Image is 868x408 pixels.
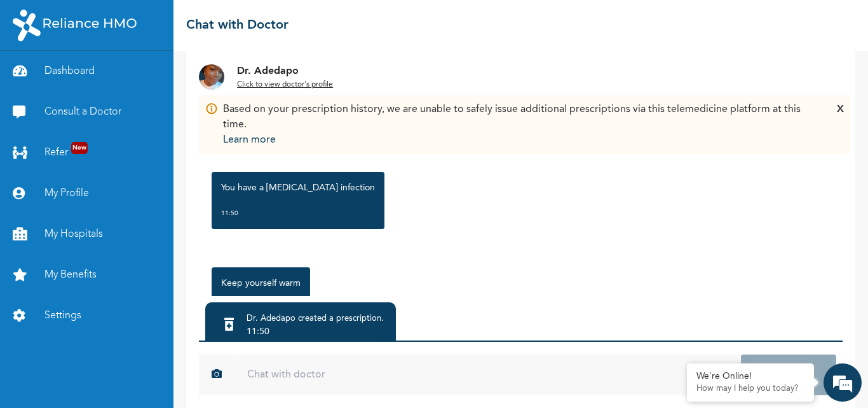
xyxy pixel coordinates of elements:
span: We're online! [74,135,175,264]
span: Conversation [6,364,125,373]
div: Dr. Adedapo created a prescription . [247,313,384,325]
div: > [381,339,386,352]
div: 11:50 [247,325,384,338]
p: How may I help you today? [696,384,804,394]
img: d_794563401_company_1708531726252_794563401 [24,64,51,95]
p: You have a [MEDICAL_DATA] infection [221,181,375,194]
div: We're Online! [696,371,804,382]
div: FAQs [125,342,243,381]
img: Dr. undefined` [199,64,224,90]
img: Info [205,102,218,115]
img: RelianceHMO's Logo [13,10,137,41]
div: Minimize live chat window [208,6,239,37]
input: Chat with doctor [234,355,741,395]
u: Click to view doctor's profile [237,81,333,88]
span: New [71,142,88,154]
div: X [837,102,844,148]
div: 11:50 [221,207,375,220]
div: Click to view [215,339,265,352]
textarea: Type your message and hit 'Enter' [6,297,242,342]
p: Dr. Adedapo [237,64,333,79]
p: Learn more [223,132,818,148]
h2: Chat with Doctor [186,16,288,35]
button: Send [741,355,836,395]
div: Chat with us now [66,71,214,88]
p: Keep yourself warm [221,277,301,290]
div: Based on your prescription history, we are unable to safely issue additional prescriptions via th... [223,102,818,148]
